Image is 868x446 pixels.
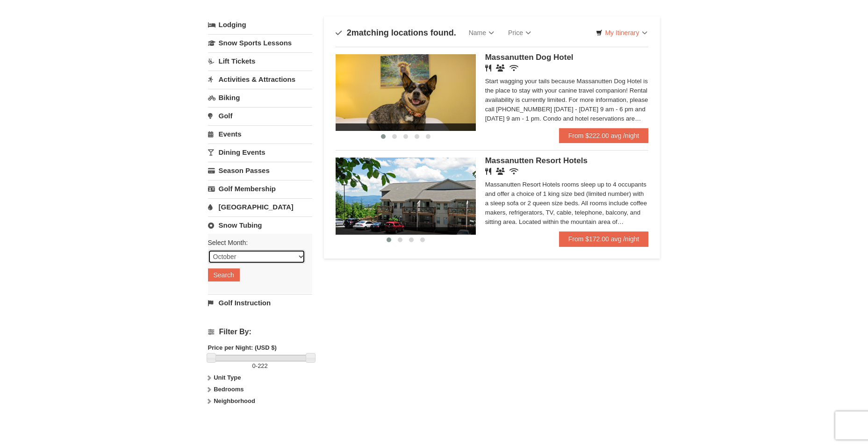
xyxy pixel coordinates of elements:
a: Golf Membership [208,180,312,197]
span: 0 [252,362,256,369]
a: Lodging [208,16,312,33]
a: Name [462,23,501,42]
span: Massanutten Resort Hotels [485,156,588,165]
div: Start wagging your tails because Massanutten Dog Hotel is the place to stay with your canine trav... [485,77,649,123]
strong: Price per Night: (USD $) [208,344,277,351]
i: Wireless Internet (free) [509,65,518,72]
i: Restaurant [485,65,491,72]
a: Activities & Attractions [208,71,312,88]
span: 222 [258,362,268,369]
a: [GEOGRAPHIC_DATA] [208,198,312,216]
a: Golf Instruction [208,294,312,311]
a: From $222.00 avg /night [559,128,649,143]
a: Price [501,23,538,42]
i: Banquet Facilities [496,65,505,72]
strong: Neighborhood [214,397,255,404]
a: Snow Tubing [208,216,312,234]
h4: Filter By: [208,328,312,336]
a: Events [208,125,312,143]
span: 2 [347,28,352,37]
a: Lift Tickets [208,52,312,70]
label: - [208,361,312,371]
i: Banquet Facilities [496,168,505,175]
a: Golf [208,107,312,124]
a: From $172.00 avg /night [559,231,649,246]
a: Season Passes [208,162,312,179]
a: Dining Events [208,144,312,161]
strong: Bedrooms [214,386,244,393]
h4: matching locations found. [336,28,456,37]
div: Massanutten Resort Hotels rooms sleep up to 4 occupants and offer a choice of 1 king size bed (li... [485,180,649,227]
i: Wireless Internet (free) [509,168,518,175]
a: Snow Sports Lessons [208,34,312,51]
label: Select Month: [208,238,305,247]
a: My Itinerary [590,26,653,40]
i: Restaurant [485,168,491,175]
span: Massanutten Dog Hotel [485,53,574,62]
strong: Unit Type [214,374,241,381]
button: Search [208,268,240,281]
a: Biking [208,89,312,106]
